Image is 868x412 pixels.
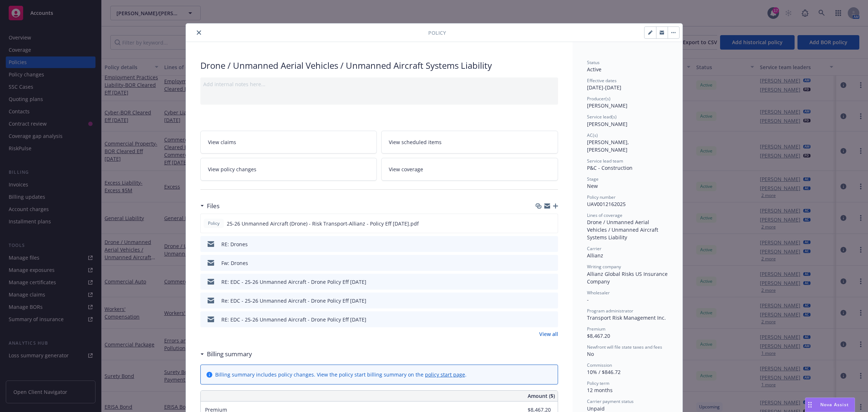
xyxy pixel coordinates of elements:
span: 10% / $846.72 [587,369,621,375]
div: Drag to move [805,398,814,412]
span: [PERSON_NAME] [587,102,627,109]
span: No [587,350,594,357]
button: Nova Assist [805,398,855,412]
div: Add internal notes here... [203,80,555,88]
a: View coverage [381,158,558,181]
span: Effective dates [587,77,617,84]
button: download file [537,297,543,304]
button: download file [537,316,543,323]
a: policy start page [425,371,465,378]
span: AC(s) [587,132,598,138]
span: Policy number [587,194,616,200]
span: Program administrator [587,308,633,314]
button: download file [537,278,543,286]
span: - [587,296,589,303]
span: [PERSON_NAME] [587,121,627,127]
h3: Files [207,201,220,211]
span: Unpaid [587,405,605,412]
div: Billing summary includes policy changes. View the policy start billing summary on the . [215,371,467,378]
div: Billing summary [200,349,252,359]
span: Transport Risk Management Inc. [587,314,666,321]
a: View scheduled items [381,131,558,154]
span: Premium [587,326,605,332]
span: View coverage [389,165,423,173]
span: Writing company [587,264,621,270]
div: Files [200,201,220,211]
button: download file [537,259,543,267]
span: Policy [428,29,446,37]
div: [DATE] - [DATE] [587,77,668,91]
a: View policy changes [200,158,377,181]
span: 25-26 Unmanned Aircraft (Drone) - Risk Transport-Allianz - Policy Eff [DATE].pdf [227,220,419,227]
button: preview file [549,316,555,323]
button: download file [537,240,543,248]
button: preview file [549,278,555,286]
h3: Billing summary [207,349,252,359]
span: Policy [207,220,221,227]
span: Lines of coverage [587,212,622,218]
button: preview file [549,240,555,248]
span: Amount ($) [528,392,555,400]
span: Service lead(s) [587,114,617,120]
span: 12 months [587,387,613,394]
a: View claims [200,131,377,154]
div: RE: Drones [221,240,248,248]
span: Newfront will file state taxes and fees [587,344,662,350]
span: View scheduled items [389,138,442,146]
span: Status [587,59,600,66]
span: $8,467.20 [587,332,610,339]
span: Commission [587,362,612,368]
button: preview file [549,297,555,304]
span: Service lead team [587,158,623,164]
span: Active [587,66,601,73]
span: Drone / Unmanned Aerial Vehicles / Unmanned Aircraft Systems Liability [587,219,660,241]
div: Drone / Unmanned Aerial Vehicles / Unmanned Aircraft Systems Liability [200,59,558,72]
button: download file [537,220,542,227]
div: Fw: Drones [221,259,248,267]
div: RE: EDC - 25-26 Unmanned Aircraft - Drone Policy Eff [DATE] [221,278,366,286]
span: View claims [208,138,236,146]
span: UAV0012162025 [587,201,626,207]
button: preview file [549,259,555,267]
span: Stage [587,176,599,182]
span: P&C - Construction [587,164,633,171]
span: Allianz [587,252,603,259]
span: Allianz Global Risks US Insurance Company [587,270,669,285]
span: Carrier payment status [587,398,634,404]
a: View all [539,330,558,338]
span: Policy term [587,380,609,386]
span: [PERSON_NAME], [PERSON_NAME] [587,139,630,153]
span: Carrier [587,245,601,252]
div: Re: EDC - 25-26 Unmanned Aircraft - Drone Policy Eff [DATE] [221,297,366,304]
span: New [587,182,598,189]
button: close [195,28,203,37]
button: preview file [548,220,555,227]
span: Producer(s) [587,96,610,102]
span: Wholesaler [587,290,610,296]
span: View policy changes [208,165,256,173]
span: Nova Assist [820,402,849,408]
div: RE: EDC - 25-26 Unmanned Aircraft - Drone Policy Eff [DATE] [221,316,366,323]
